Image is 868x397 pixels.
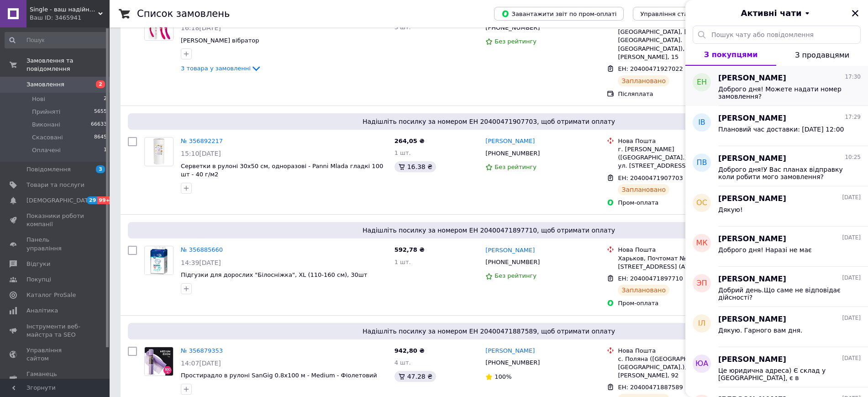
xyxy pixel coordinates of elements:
[395,359,411,366] span: 4 шт.
[395,347,425,354] span: 942,80 ₴
[718,274,786,285] span: [PERSON_NAME]
[395,161,436,172] div: 16.38 ₴
[104,95,107,103] span: 2
[26,291,76,299] span: Каталог ProSale
[484,256,542,268] div: [PHONE_NUMBER]
[484,148,542,159] div: [PHONE_NUMBER]
[395,138,425,144] span: 264,05 ₴
[26,80,64,89] span: Замовлення
[795,51,849,59] span: З продавцями
[850,8,861,19] button: Закрити
[718,166,848,180] span: Доброго дня!У Вас планах відправку коли робити мого замовлення?
[618,145,745,170] div: г. [PERSON_NAME] ([GEOGRAPHIC_DATA].), №36 (до 30 кг): ул. [STREET_ADDRESS] 93
[685,267,868,307] button: ЭП[PERSON_NAME][DATE]Добрий день.Що саме не відповідає дійсності?
[718,246,812,254] span: Доброго дня! Наразі не має
[148,138,169,166] img: Фото товару
[842,355,861,362] span: [DATE]
[501,10,616,18] span: Завантажити звіт по пром-оплаті
[718,126,844,133] span: Плановий час доставки: [DATE] 12:00
[618,347,745,355] div: Нова Пошта
[618,65,683,72] span: ЕН: 20400471927022
[26,212,84,228] span: Показники роботи компанії
[618,285,669,296] div: Заплановано
[718,327,802,334] span: Дякую. Гарного вам дня.
[32,146,61,154] span: Оплачені
[618,184,669,195] div: Заплановано
[26,260,50,268] span: Відгуки
[144,246,174,275] a: Фото товару
[181,271,367,278] a: Підгузки для дорослих "Білосніжка", XL (110-160 см), 30шт
[181,138,223,144] a: № 356892217
[618,246,745,254] div: Нова Пошта
[698,117,705,128] span: ІВ
[137,8,230,19] h1: Список замовлень
[618,90,745,98] div: Післяплата
[181,37,259,44] span: [PERSON_NAME] вібратор
[145,347,173,376] img: Фото товару
[494,7,624,21] button: Завантажити звіт по пром-оплаті
[718,355,786,365] span: [PERSON_NAME]
[30,5,98,14] span: Single - ваш надійний партнер!
[181,65,251,72] span: 3 товара у замовленні
[32,133,63,142] span: Скасовані
[685,347,868,387] button: ЮА[PERSON_NAME][DATE]Це юридична адреса) Є склад у [GEOGRAPHIC_DATA], є в [GEOGRAPHIC_DATA]
[494,38,537,45] span: Без рейтингу
[618,384,683,391] span: ЕН: 20400471887589
[181,163,383,178] span: Серветки в рулоні 30х50 см, одноразові - Panni Mlada гладкі 100 шт - 40 г/м2
[26,323,84,339] span: Інструменти веб-майстра та SEO
[26,57,110,73] span: Замовлення та повідомлення
[741,7,801,19] span: Активні чати
[32,95,45,103] span: Нові
[132,226,846,235] span: Надішліть посилку за номером ЕН 20400471897710, щоб отримати оплату
[26,165,71,174] span: Повідомлення
[30,14,110,22] div: Ваш ID: 3465941
[685,44,776,66] button: З покупцями
[698,318,706,329] span: ІЛ
[181,65,262,72] a: 3 товара у замовленні
[618,137,745,145] div: Нова Пошта
[87,196,97,204] span: 29
[494,164,537,170] span: Без рейтингу
[704,50,758,59] span: З покупцями
[718,314,786,325] span: [PERSON_NAME]
[618,355,745,380] div: с. Поляна ([GEOGRAPHIC_DATA], [GEOGRAPHIC_DATA].), № 1: ул. [PERSON_NAME], 92
[711,7,842,19] button: Активні чати
[181,372,377,379] a: Простирадло в рулоні SanGig 0.8х100 м - Medium - Фіолетовий
[640,11,710,17] span: Управління статусами
[718,367,848,381] span: Це юридична адреса) Є склад у [GEOGRAPHIC_DATA], є в [GEOGRAPHIC_DATA]
[842,194,861,201] span: [DATE]
[144,137,174,166] a: Фото товару
[132,327,846,336] span: Надішліть посилку за номером ЕН 20400471887589, щоб отримати оплату
[718,73,786,84] span: [PERSON_NAME]
[96,165,105,173] span: 3
[26,236,84,252] span: Панель управління
[718,194,786,204] span: [PERSON_NAME]
[697,77,707,88] span: ЕН
[181,347,223,354] a: № 356879353
[685,66,868,106] button: ЕН[PERSON_NAME]17:30Доброго дня! Можете надати номер замовлення?
[718,234,786,244] span: [PERSON_NAME]
[696,238,707,249] span: мК
[842,234,861,242] span: [DATE]
[485,347,535,355] a: [PERSON_NAME]
[618,254,745,271] div: Харьков, Почтомат №26903: просп. [STREET_ADDRESS] (АТБ)
[181,360,221,367] span: 14:07[DATE]
[26,370,84,386] span: Гаманець компанії
[104,146,107,154] span: 1
[685,186,868,227] button: ОС[PERSON_NAME][DATE]Дякую!
[618,199,745,207] div: Пром-оплата
[32,108,60,116] span: Прийняті
[97,196,112,204] span: 99+
[484,22,542,34] div: [PHONE_NUMBER]
[618,299,745,307] div: Пром-оплата
[845,154,861,161] span: 10:25
[26,196,94,205] span: [DEMOGRAPHIC_DATA]
[693,26,861,44] input: Пошук чату або повідомлення
[181,259,221,266] span: 14:39[DATE]
[32,121,60,129] span: Виконані
[181,246,223,253] a: № 356885660
[181,150,221,157] span: 15:10[DATE]
[718,286,848,301] span: Добрий день.Що саме не відповідає дійсності?
[718,154,786,164] span: [PERSON_NAME]
[26,307,58,315] span: Аналітика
